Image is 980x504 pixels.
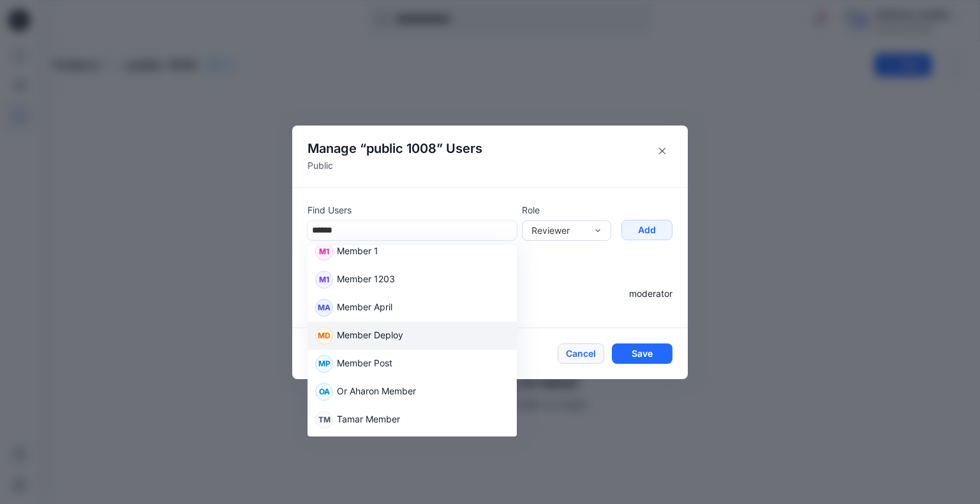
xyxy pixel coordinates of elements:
[337,244,378,261] p: Member 1
[337,356,392,373] p: Member Post
[337,272,395,289] p: Member 1203
[315,411,333,429] div: TM
[315,271,333,289] div: M1
[366,141,436,156] span: public 1008
[621,220,672,240] button: Add
[308,141,482,156] h4: Manage “ ” Users
[315,383,333,401] div: OA
[337,384,416,401] p: Or Aharon Member
[308,159,482,172] p: Public
[315,355,333,373] div: MP
[629,287,672,300] p: moderator
[337,328,403,345] p: Member Deploy
[337,412,400,429] p: Tamar Member
[308,203,517,217] p: Find Users
[652,141,672,161] button: Close
[558,343,604,364] button: Cancel
[315,299,333,317] div: MA
[337,300,392,317] p: Member April
[522,203,611,217] p: Role
[612,343,672,364] button: Save
[531,224,586,237] div: Reviewer
[315,243,333,261] div: M1
[315,327,333,345] div: MD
